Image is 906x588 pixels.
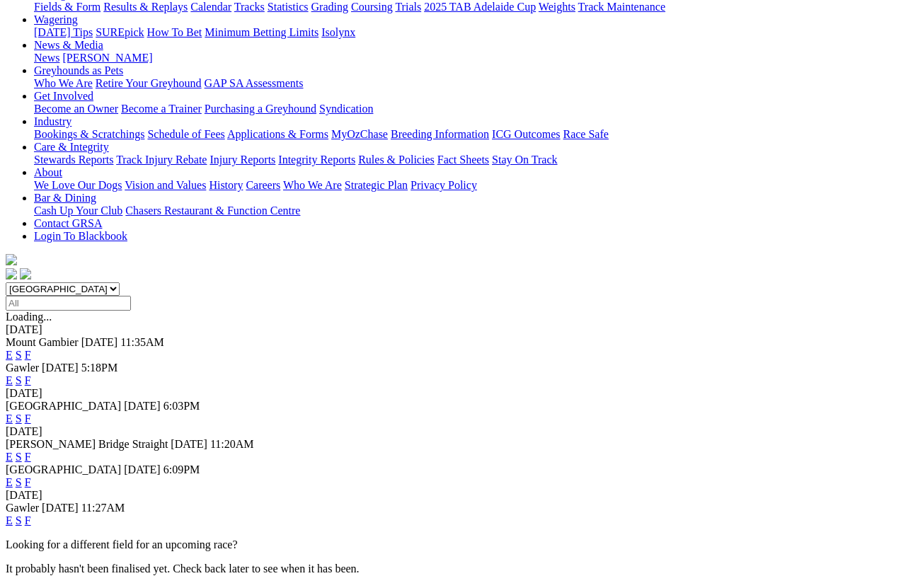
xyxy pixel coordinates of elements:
div: Industry [34,128,900,141]
span: [DATE] [124,400,161,412]
a: Vision and Values [125,179,206,191]
a: Breeding Information [391,128,489,140]
a: S [16,349,22,361]
a: E [6,451,13,463]
a: S [16,413,22,425]
a: Stewards Reports [34,154,113,166]
a: E [6,476,13,488]
a: Coursing [351,1,393,13]
a: Bar & Dining [34,192,96,204]
a: Race Safe [563,128,608,140]
a: Industry [34,115,71,127]
a: Results & Replays [103,1,188,13]
span: [DATE] [124,463,161,475]
a: We Love Our Dogs [34,179,122,191]
a: Login To Blackbook [34,230,127,242]
a: Applications & Forms [227,128,328,140]
a: Become an Owner [34,103,118,115]
a: Statistics [268,1,309,13]
div: [DATE] [6,489,900,502]
a: 2025 TAB Adelaide Cup [424,1,536,13]
a: S [16,374,22,386]
a: Contact GRSA [34,217,102,229]
a: Cash Up Your Club [34,204,122,217]
a: F [25,349,31,361]
a: E [6,413,13,425]
a: E [6,514,13,526]
div: Bar & Dining [34,204,900,217]
span: Loading... [6,311,52,323]
a: Bookings & Scratchings [34,128,144,140]
a: F [25,413,31,425]
a: Weights [539,1,575,13]
a: Who We Are [283,179,342,191]
span: 6:03PM [164,400,200,412]
span: [GEOGRAPHIC_DATA] [6,463,121,475]
div: Wagering [34,26,900,39]
div: Racing [34,1,900,13]
span: 5:18PM [81,362,118,374]
span: 11:35AM [120,336,164,348]
span: 6:09PM [164,463,200,475]
a: S [16,514,22,526]
img: twitter.svg [20,268,31,279]
a: Strategic Plan [345,179,408,191]
input: Select date [6,296,131,311]
a: Chasers Restaurant & Function Centre [125,204,300,217]
a: ICG Outcomes [492,128,560,140]
a: Track Injury Rebate [116,154,207,166]
a: F [25,374,31,386]
a: Isolynx [321,26,355,38]
a: [PERSON_NAME] [62,52,152,64]
a: Syndication [319,103,373,115]
a: Care & Integrity [34,141,109,153]
a: News & Media [34,39,103,51]
a: Minimum Betting Limits [205,26,319,38]
a: MyOzChase [331,128,388,140]
a: About [34,166,62,178]
span: [GEOGRAPHIC_DATA] [6,400,121,412]
div: News & Media [34,52,900,64]
a: Become a Trainer [121,103,202,115]
a: News [34,52,59,64]
div: [DATE] [6,425,900,438]
div: About [34,179,900,192]
img: logo-grsa-white.png [6,254,17,265]
a: E [6,374,13,386]
a: Rules & Policies [358,154,435,166]
a: Who We Are [34,77,93,89]
a: F [25,476,31,488]
div: Get Involved [34,103,900,115]
span: [DATE] [81,336,118,348]
a: Stay On Track [492,154,557,166]
a: S [16,476,22,488]
a: E [6,349,13,361]
span: [DATE] [42,502,79,514]
a: F [25,451,31,463]
a: Grading [311,1,348,13]
a: How To Bet [147,26,202,38]
a: Fields & Form [34,1,101,13]
div: [DATE] [6,323,900,336]
img: facebook.svg [6,268,17,279]
span: [DATE] [171,438,207,450]
a: Injury Reports [210,154,275,166]
a: S [16,451,22,463]
span: Gawler [6,502,39,514]
div: [DATE] [6,387,900,400]
a: History [209,179,243,191]
a: Purchasing a Greyhound [205,103,316,115]
a: [DATE] Tips [34,26,93,38]
div: Greyhounds as Pets [34,77,900,90]
span: 11:27AM [81,502,125,514]
a: Greyhounds as Pets [34,64,123,76]
a: Privacy Policy [411,179,477,191]
span: [PERSON_NAME] Bridge Straight [6,438,168,450]
a: Fact Sheets [437,154,489,166]
span: [DATE] [42,362,79,374]
a: Retire Your Greyhound [96,77,202,89]
a: Get Involved [34,90,93,102]
div: Care & Integrity [34,154,900,166]
span: 11:20AM [210,438,254,450]
span: Gawler [6,362,39,374]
